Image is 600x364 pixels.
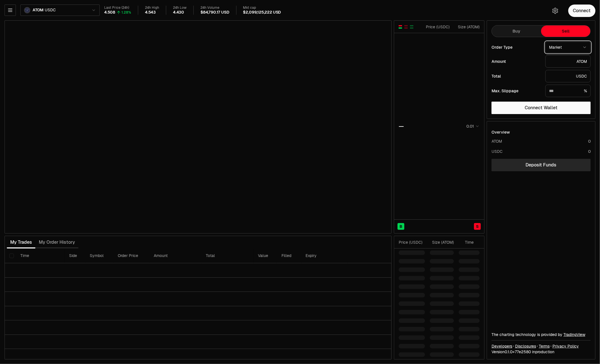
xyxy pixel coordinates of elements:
th: Total [201,249,253,263]
div: Max. Slippage [492,89,541,93]
div: Price ( USDC ) [424,24,450,30]
div: Size ( ATOM ) [454,24,480,30]
button: 0.01 [465,123,480,130]
div: 0 [588,138,591,144]
div: % [545,85,591,97]
div: 24h Low [173,6,187,10]
span: USDC [45,8,55,13]
div: Total [492,74,541,78]
div: 0 [588,149,591,154]
a: Disclosures [515,343,536,349]
iframe: Financial Chart [5,21,391,233]
th: Symbol [85,249,113,263]
div: Mkt cap [243,6,281,10]
div: Size ( ATOM ) [430,239,454,245]
div: Price ( USDC ) [399,239,425,245]
a: Terms [539,343,550,349]
a: Privacy Policy [552,343,579,349]
button: Connect Wallet [492,102,591,114]
div: USDC [492,149,503,154]
div: Amount [492,59,541,63]
div: Order Type [492,45,541,49]
img: ATOM Logo [25,8,30,13]
div: 4.430 [173,10,184,15]
th: Side [65,249,85,263]
span: B [400,224,402,229]
div: Version 0.1.0 + in production [492,349,591,355]
div: — [399,122,404,130]
div: $84,790.17 USD [200,10,229,15]
button: Buy [492,25,541,37]
div: ATOM [492,138,502,144]
th: Amount [149,249,201,263]
div: 24h High [145,6,159,10]
div: 24h Volume [200,6,229,10]
div: 4.543 [145,10,156,15]
button: Market [545,42,591,53]
div: USDC [545,70,591,82]
button: Show Buy Orders Only [409,25,414,29]
a: TradingView [563,332,585,337]
th: Time [16,249,64,263]
div: 4.508 [104,10,115,15]
button: Select all [9,254,14,258]
div: Last Price (24h) [104,6,131,10]
a: Deposit Funds [492,159,591,171]
button: Show Sell Orders Only [404,25,408,29]
button: Sell [541,25,590,37]
div: The charting technology is provided by [492,332,591,337]
span: 77e258096fa4e3c53258ee72bdc0e6f4f97b07b5 [515,349,531,354]
th: Order Price [113,249,149,263]
button: My Order History [35,237,78,248]
th: Expiry [301,249,348,263]
a: Developers [492,343,512,349]
div: ATOM [545,55,591,68]
div: $2,099,125,222 USD [243,10,281,15]
button: My Trades [7,237,35,248]
span: S [476,224,479,229]
span: ATOM [33,8,44,13]
button: Show Buy and Sell Orders [398,25,403,29]
div: Time [459,239,474,245]
div: 1.28% [121,10,131,15]
div: Overview [492,129,510,135]
button: Connect [568,5,595,17]
th: Value [253,249,277,263]
th: Filled [277,249,301,263]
